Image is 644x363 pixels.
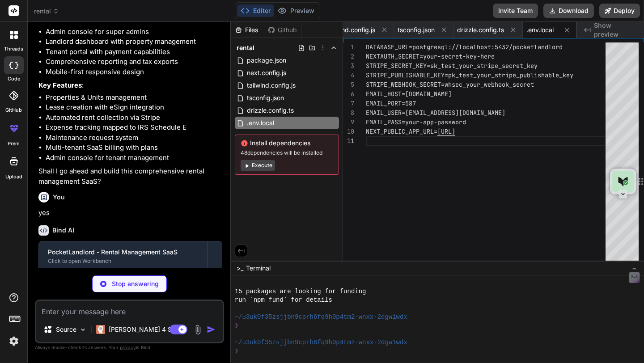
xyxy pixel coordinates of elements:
[4,45,23,53] label: threads
[545,43,563,51] span: dlord
[46,93,222,103] li: Properties & Units management
[366,62,538,70] span: STRIPE_SECRET_KEY=sk_test_your_stripe_secret_key
[235,338,407,347] span: ~/u3uk0f35zsjjbn9cprh6fq9h0p4tm2-wnxx-2dgw1wdx
[343,89,354,99] div: 6
[366,52,495,60] span: NEXTAUTH_SECRET=your-secret-key-here
[241,139,333,148] span: Install dependencies
[46,57,222,67] li: Comprehensive reporting and tax exports
[366,80,534,89] span: STRIPE_WEBHOOK_SECRET=whsec_your_webhook_secret
[109,325,175,334] p: [PERSON_NAME] 4 S..
[366,99,416,107] span: EMAIL_PORT=587
[34,7,59,16] span: rental
[343,71,354,80] div: 4
[39,241,207,271] button: PocketLandlord - Rental Management SaaSClick to open Workbench
[46,133,222,143] li: Maintenance request system
[38,81,82,89] strong: Key Features
[46,153,222,163] li: Admin console for tenant management
[246,68,287,78] span: next.config.js
[235,313,407,321] span: ~/u3uk0f35zsjjbn9cprh6fq9h0p4tm2-wnxx-2dgw1wdx
[594,21,637,39] span: Show preview
[96,325,105,334] img: Claude 4 Sonnet
[79,326,87,333] img: Pick Models
[207,325,216,334] img: icon
[246,80,297,91] span: tailwind.config.js
[46,102,222,113] li: Lease creation with eSign integration
[46,27,222,37] li: Admin console for super admins
[112,279,159,288] p: Stop answering
[231,25,264,34] div: Files
[241,160,275,171] button: Execute
[398,25,435,34] span: tsconfig.json
[343,136,354,146] div: 11
[52,226,74,235] h6: Bind AI
[241,149,333,156] span: 48 dependencies will be installed
[237,264,243,273] span: >_
[343,127,354,136] div: 10
[5,106,22,114] label: GitHub
[264,25,301,34] div: Github
[237,43,254,52] span: rental
[8,140,20,148] label: prem
[48,248,198,257] div: PocketLandlord - Rental Management SaaS
[366,127,437,135] span: NEXT_PUBLIC_APP_URL=
[235,347,238,355] span: ❯
[543,4,594,18] button: Download
[235,287,366,296] span: 15 packages are looking for funding
[246,118,275,128] span: .env.local
[38,208,222,218] p: yes
[56,325,76,334] p: Source
[246,55,287,66] span: package.json
[237,4,274,17] button: Editor
[46,122,222,133] li: Expense tracking mapped to IRS Schedule E
[343,80,354,89] div: 5
[120,345,136,350] span: privacy
[599,4,640,18] button: Deploy
[246,93,285,103] span: tsconfig.json
[632,264,637,273] span: −
[48,257,198,265] div: Click to open Workbench
[46,143,222,153] li: Multi-tenant SaaS billing with plans
[193,325,203,335] img: attachment
[46,113,222,123] li: Automated rent collection via Stripe
[38,166,222,186] p: Shall I go ahead and build this comprehensive rental management SaaS?
[343,42,354,52] div: 1
[46,37,222,47] li: Landlord dashboard with property management
[35,343,224,352] p: Always double-check its answers. Your in Bind
[343,52,354,61] div: 2
[630,261,639,275] button: −
[235,296,332,304] span: run `npm fund` for details
[366,118,466,126] span: EMAIL_PASS=your-app-password
[526,25,554,34] span: .env.local
[366,43,545,51] span: DATABASE_URL=postgresql://localhost:5432/pocketlan
[46,67,222,77] li: Mobile-first responsive design
[246,105,295,116] span: drizzle.config.ts
[366,109,505,117] span: EMAIL_USER=[EMAIL_ADDRESS][DOMAIN_NAME]
[274,4,318,17] button: Preview
[343,99,354,108] div: 7
[38,80,222,91] p: :
[326,25,375,34] span: tailwind.config.js
[5,173,22,181] label: Upload
[437,127,455,135] span: [URL]
[493,4,538,18] button: Invite Team
[343,118,354,127] div: 9
[235,321,238,330] span: ❯
[8,75,20,83] label: code
[343,61,354,71] div: 3
[6,333,21,349] img: settings
[457,25,504,34] span: drizzle.config.ts
[366,90,452,98] span: EMAIL_HOST=[DOMAIN_NAME]
[46,47,222,57] li: Tenant portal with payment capabilities
[246,264,271,273] span: Terminal
[343,108,354,118] div: 8
[545,71,573,79] span: able_key
[366,71,545,79] span: STRIPE_PUBLISHABLE_KEY=pk_test_your_stripe_publish
[53,193,65,202] h6: You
